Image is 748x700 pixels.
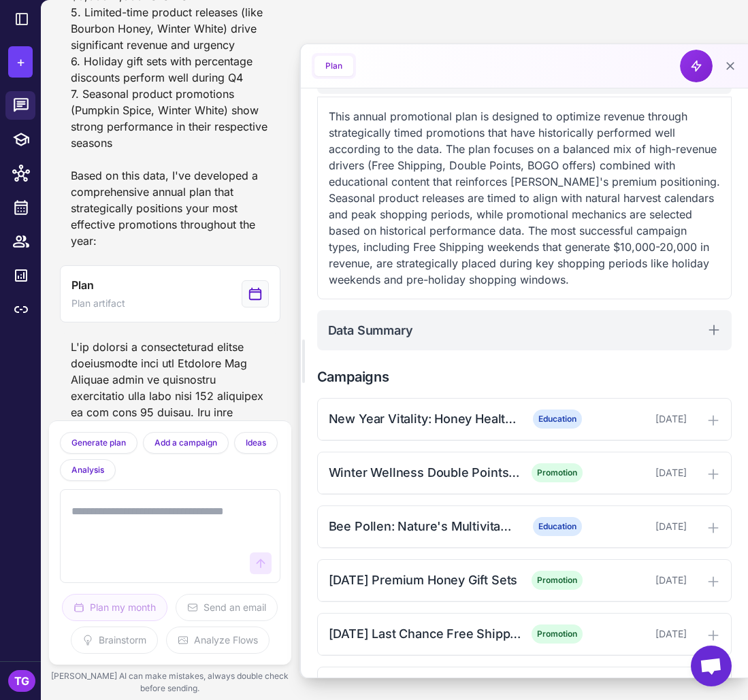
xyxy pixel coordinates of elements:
[60,459,116,481] button: Analysis
[328,321,413,339] h2: Data Summary
[593,465,687,480] div: [DATE]
[176,594,278,621] button: Send an email
[60,432,137,454] button: Generate plan
[71,296,125,311] span: Plan artifact
[234,432,278,454] button: Ideas
[593,412,687,427] div: [DATE]
[329,624,522,643] div: [DATE] Last Chance Free Shipping
[532,571,583,590] span: Promotion
[593,573,687,588] div: [DATE]
[8,46,33,78] button: +
[329,108,720,288] p: This annual promotional plan is designed to optimize revenue through strategically timed promotio...
[691,646,732,686] a: Open chat
[329,410,522,428] div: New Year Vitality: Honey Health Benefits
[532,624,583,644] span: Promotion
[329,571,522,589] div: [DATE] Premium Honey Gift Sets
[143,432,229,454] button: Add a campaign
[49,665,291,700] div: [PERSON_NAME] AI can make mistakes, always double check before sending.
[60,265,280,322] button: View generated Plan
[533,410,582,429] span: Education
[62,594,167,621] button: Plan my month
[329,517,522,535] div: Bee Pollen: Nature's Multivitamin
[8,670,35,692] div: TG
[317,367,732,387] h2: Campaigns
[71,464,104,476] span: Analysis
[593,627,687,641] div: [DATE]
[593,519,687,534] div: [DATE]
[71,627,158,654] button: Brainstorm
[71,277,93,293] span: Plan
[166,627,270,654] button: Analyze Flows
[246,437,266,449] span: Ideas
[533,517,582,536] span: Education
[314,56,353,76] button: Plan
[329,463,522,482] div: Winter Wellness Double Points Weekend
[16,52,25,72] span: +
[71,437,126,449] span: Generate plan
[532,463,583,482] span: Promotion
[155,437,217,449] span: Add a campaign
